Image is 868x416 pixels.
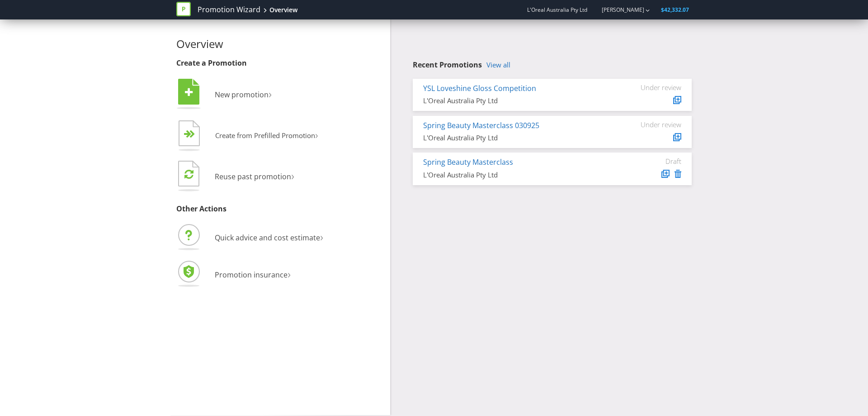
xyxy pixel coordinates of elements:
[527,6,587,14] span: L'Oreal Australia Pty Ltd
[176,233,323,243] a: Quick advice and cost estimate›
[176,270,291,280] a: Promotion insurance›
[627,157,681,165] div: Draft
[320,229,323,244] span: ›
[423,133,613,143] div: L'Oreal Australia Pty Ltd
[215,233,320,243] span: Quick advice and cost estimate
[215,131,315,140] span: Create from Prefilled Promotion
[413,60,482,70] span: Recent Promotions
[315,128,318,142] span: ›
[593,6,644,14] a: [PERSON_NAME]
[215,90,269,100] span: New promotion
[627,120,681,129] div: Under review
[423,83,536,93] a: YSL Loveshine Gloss Competition
[661,6,689,14] span: $42,332.07
[423,96,613,105] div: L'Oreal Australia Pty Ltd
[269,86,272,101] span: ›
[269,5,297,14] div: Overview
[288,266,291,281] span: ›
[291,168,294,183] span: ›
[486,61,510,69] a: View all
[176,59,383,67] h3: Create a Promotion
[189,130,195,139] tspan: 
[215,270,288,280] span: Promotion insurance
[423,157,513,167] a: Spring Beauty Masterclass
[176,38,383,50] h2: Overview
[423,120,539,130] a: Spring Beauty Masterclass 030925
[627,83,681,91] div: Under review
[185,87,193,97] tspan: 
[215,172,291,182] span: Reuse past promotion
[176,205,383,213] h3: Other Actions
[184,169,193,179] tspan: 
[423,170,613,180] div: L'Oreal Australia Pty Ltd
[198,5,260,15] a: Promotion Wizard
[176,118,319,154] button: Create from Prefilled Promotion›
